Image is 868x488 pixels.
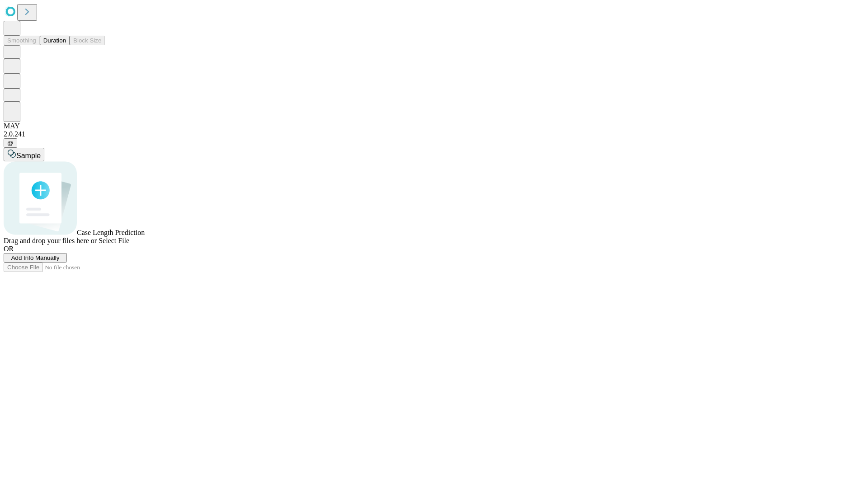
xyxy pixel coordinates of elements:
[16,152,41,160] span: Sample
[4,237,97,244] span: Drag and drop your files here or
[99,237,129,244] span: Select File
[40,36,70,45] button: Duration
[4,138,17,148] button: @
[11,254,60,261] span: Add Info Manually
[77,229,145,236] span: Case Length Prediction
[7,140,14,146] span: @
[4,36,40,45] button: Smoothing
[4,148,44,161] button: Sample
[4,253,67,263] button: Add Info Manually
[70,36,105,45] button: Block Size
[4,130,864,138] div: 2.0.241
[4,122,864,130] div: MAY
[4,245,14,253] span: OR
